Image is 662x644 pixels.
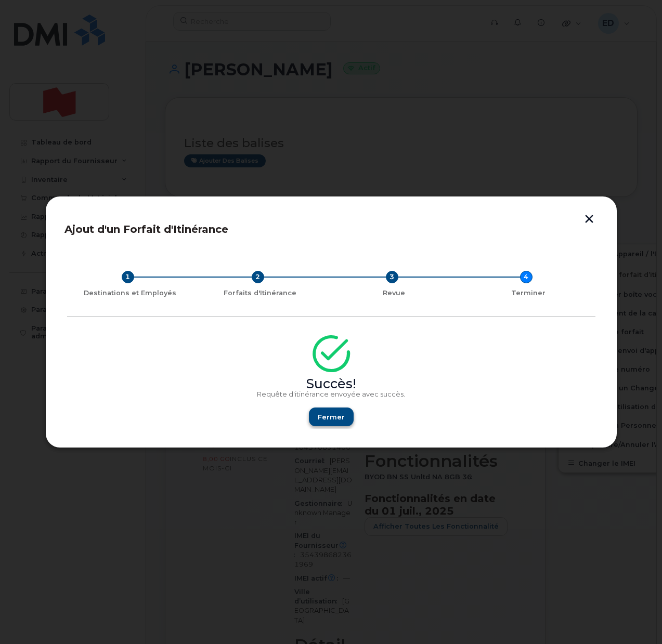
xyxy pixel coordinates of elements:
div: Forfaits d'Itinérance [197,289,323,297]
button: Fermer [309,408,354,426]
span: Ajout d'un Forfait d'Itinérance [64,223,228,235]
div: 2 [252,271,264,283]
div: Destinations et Employés [71,289,189,297]
div: Revue [331,289,457,297]
div: Succès! [67,380,595,388]
div: 3 [386,271,398,283]
span: Fermer [318,412,345,422]
p: Requête d'itinérance envoyée avec succès. [67,390,595,399]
